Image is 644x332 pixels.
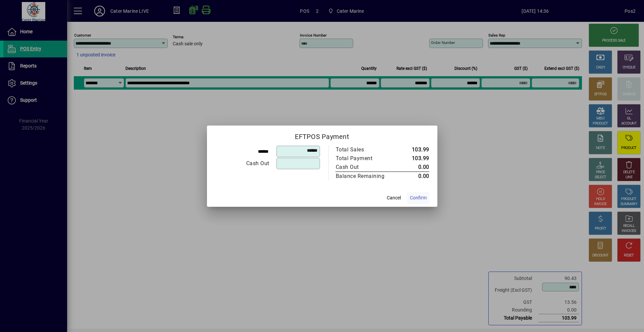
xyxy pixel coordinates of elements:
[407,192,429,204] button: Confirm
[336,163,392,171] div: Cash Out
[383,192,405,204] button: Cancel
[387,194,401,201] span: Cancel
[207,126,437,145] h2: EFTPOS Payment
[215,159,269,168] div: Cash Out
[399,154,429,163] td: 103.99
[335,154,399,163] td: Total Payment
[399,145,429,154] td: 103.99
[399,163,429,172] td: 0.00
[399,172,429,181] td: 0.00
[410,194,427,201] span: Confirm
[336,172,392,180] div: Balance Remaining
[335,145,399,154] td: Total Sales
